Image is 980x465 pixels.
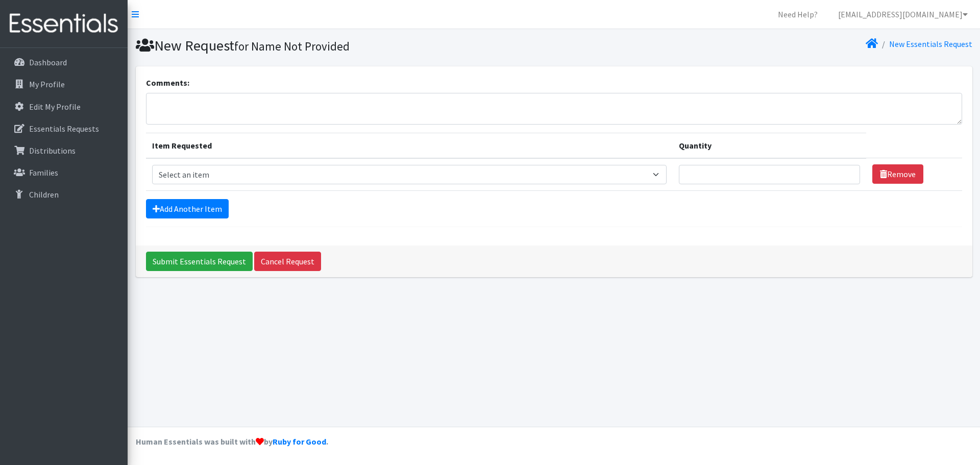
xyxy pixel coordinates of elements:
a: Dashboard [4,52,124,72]
p: Dashboard [29,57,67,67]
a: Cancel Request [254,252,321,271]
p: Families [29,167,58,178]
p: Edit My Profile [29,102,81,112]
a: Ruby for Good [273,436,326,447]
p: Distributions [29,145,76,156]
p: Essentials Requests [29,124,99,134]
a: Children [4,184,124,205]
input: Submit Essentials Request [146,252,253,271]
th: Item Requested [146,133,673,158]
a: Remove [872,164,923,184]
a: Edit My Profile [4,96,124,117]
a: Need Help? [770,4,826,25]
a: Essentials Requests [4,118,124,139]
a: Add Another Item [146,199,229,218]
p: Children [29,189,59,200]
strong: Human Essentials was built with by . [136,436,328,447]
a: My Profile [4,74,124,94]
p: My Profile [29,79,65,89]
h1: New Request [136,37,550,55]
th: Quantity [673,133,866,158]
a: New Essentials Request [889,39,972,49]
small: for Name Not Provided [234,39,350,54]
a: [EMAIL_ADDRESS][DOMAIN_NAME] [830,4,976,25]
img: HumanEssentials [4,7,124,41]
a: Families [4,162,124,183]
a: Distributions [4,140,124,161]
label: Comments: [146,77,189,89]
